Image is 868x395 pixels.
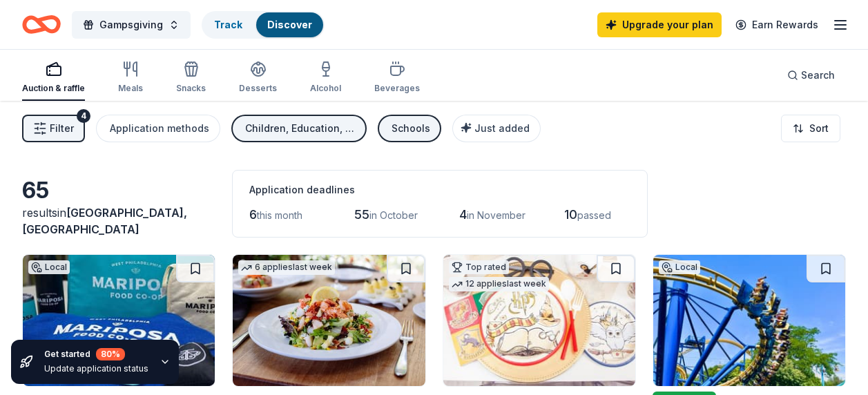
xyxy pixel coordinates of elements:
span: Search [801,67,835,84]
span: Just added [474,122,530,134]
span: Sort [809,120,829,137]
button: Filter4 [22,115,85,142]
div: 4 [77,109,90,123]
span: Filter [50,120,74,137]
div: Alcohol [310,83,341,94]
span: 6 [249,207,257,222]
div: Auction & raffle [22,83,85,94]
button: Beverages [374,55,420,101]
button: Desserts [239,55,277,101]
button: Meals [118,55,143,101]
span: [GEOGRAPHIC_DATA], [GEOGRAPHIC_DATA] [22,206,187,236]
div: Schools [392,120,430,137]
a: Track [214,19,242,30]
div: Local [28,260,70,274]
button: Auction & raffle [22,55,85,101]
button: Schools [378,115,441,142]
button: Sort [781,115,840,142]
button: Just added [452,115,541,142]
div: Local [659,260,700,274]
span: 55 [354,207,369,222]
div: Snacks [176,83,206,94]
div: Children, Education, Art & Culture [245,120,356,137]
span: passed [577,209,611,221]
button: Children, Education, Art & Culture [231,115,367,142]
img: Image for Mariposa Co-Op [23,255,215,386]
button: Alcohol [310,55,341,101]
div: Top rated [449,260,509,274]
div: Beverages [374,83,420,94]
div: 12 applies last week [449,277,549,291]
a: Discover [267,19,312,30]
div: 65 [22,177,215,204]
a: Home [22,8,61,41]
button: Search [776,61,846,89]
img: Image for Dutch Wonderland [653,255,845,386]
button: TrackDiscover [202,11,325,39]
span: 10 [564,207,577,222]
div: Update application status [44,363,148,374]
div: 6 applies last week [238,260,335,275]
div: Desserts [239,83,277,94]
img: Image for Cameron Mitchell Restaurants [233,255,425,386]
a: Earn Rewards [727,12,827,37]
span: in October [369,209,418,221]
button: Gampsgiving [72,11,191,39]
div: Application deadlines [249,182,630,198]
div: Meals [118,83,143,94]
span: this month [257,209,302,221]
button: Application methods [96,115,220,142]
div: Application methods [110,120,209,137]
span: in [22,206,187,236]
span: 4 [459,207,467,222]
span: Gampsgiving [99,17,163,33]
div: results [22,204,215,238]
span: in November [467,209,525,221]
button: Snacks [176,55,206,101]
img: Image for Oriental Trading [443,255,635,386]
div: Get started [44,348,148,360]
div: 80 % [96,348,125,360]
a: Upgrade your plan [597,12,722,37]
